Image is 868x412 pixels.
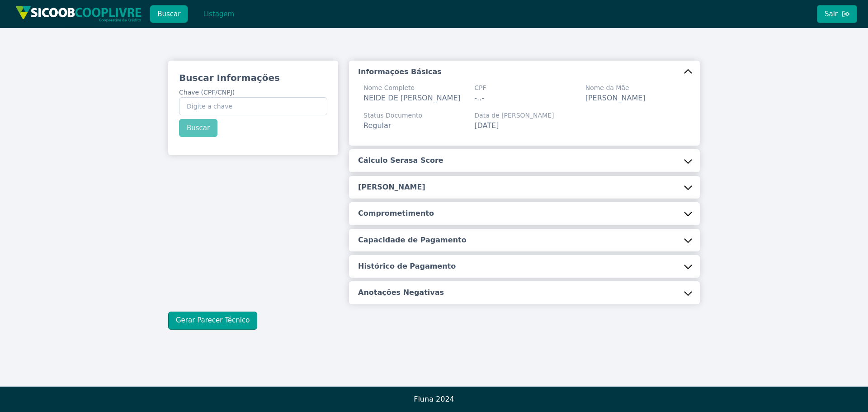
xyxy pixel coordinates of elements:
h5: Anotações Negativas [358,288,444,298]
span: Regular [363,121,391,130]
button: Buscar [150,5,188,23]
h5: Informações Básicas [358,67,442,77]
img: img/sicoob_cooplivre.png [15,5,142,22]
h5: Cálculo Serasa Score [358,156,443,166]
span: Fluna 2024 [414,395,454,403]
h3: Buscar Informações [179,71,327,84]
span: Nome Completo [363,83,461,93]
button: Sair [817,5,857,23]
span: Data de [PERSON_NAME] [474,111,554,120]
span: -..- [474,94,484,102]
span: Chave (CPF/CNPJ) [179,89,235,96]
input: Chave (CPF/CNPJ) [179,97,327,115]
button: Capacidade de Pagamento [349,229,700,251]
button: Listagem [195,5,242,23]
span: [PERSON_NAME] [585,94,646,102]
h5: Histórico de Pagamento [358,261,456,271]
button: Histórico de Pagamento [349,255,700,278]
button: Cálculo Serasa Score [349,149,700,172]
h5: Comprometimento [358,208,434,218]
button: Gerar Parecer Técnico [168,312,257,330]
button: Informações Básicas [349,61,700,83]
span: [DATE] [474,121,499,130]
span: Nome da Mãe [585,83,646,93]
button: Comprometimento [349,202,700,225]
span: NEIDE DE [PERSON_NAME] [363,94,461,102]
button: [PERSON_NAME] [349,176,700,199]
button: Anotações Negativas [349,281,700,304]
span: CPF [474,83,486,93]
span: Status Documento [363,111,422,120]
h5: Capacidade de Pagamento [358,235,467,245]
h5: [PERSON_NAME] [358,182,425,192]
